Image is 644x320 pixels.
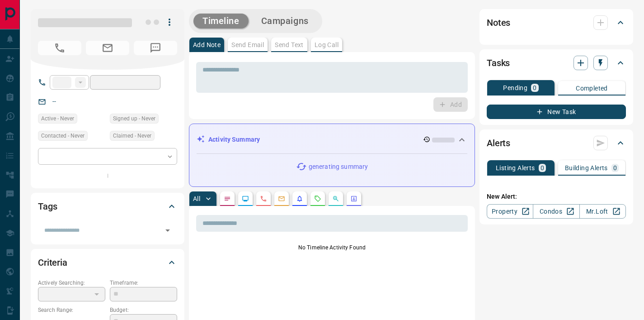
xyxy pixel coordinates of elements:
h2: Notes [487,15,510,30]
h2: Tags [38,199,57,214]
p: Building Alerts [565,165,608,171]
svg: Lead Browsing Activity [242,195,249,202]
div: Criteria [38,252,177,273]
span: Signed up - Never [113,114,155,123]
button: Timeline [193,14,249,29]
span: Claimed - Never [113,131,151,140]
a: Mr.Loft [579,204,626,219]
a: Condos [533,204,579,219]
p: Completed [576,85,608,91]
p: All [193,196,200,202]
p: Pending [503,85,527,91]
div: Tags [38,196,177,217]
h2: Tasks [487,56,510,70]
button: Campaigns [252,14,318,29]
p: Timeframe: [110,279,177,287]
p: Actively Searching: [38,279,105,287]
button: Open [161,224,174,237]
p: Add Note [193,42,221,48]
span: No Email [86,41,129,55]
p: Activity Summary [208,135,260,144]
a: -- [52,98,56,105]
svg: Calls [260,195,267,202]
svg: Requests [314,195,321,202]
a: Property [487,204,533,219]
p: 0 [541,165,544,171]
svg: Agent Actions [350,195,357,202]
h2: Criteria [38,255,67,270]
span: Active - Never [41,114,74,123]
span: No Number [134,41,177,55]
svg: Emails [278,195,285,202]
p: 0 [533,85,536,91]
div: Alerts [487,132,626,154]
p: Search Range: [38,306,105,314]
span: Contacted - Never [41,131,85,140]
p: generating summary [309,162,368,172]
p: 0 [613,165,617,171]
svg: Listing Alerts [296,195,303,202]
span: No Number [38,41,81,55]
svg: Opportunities [332,195,339,202]
button: New Task [487,105,626,119]
div: Notes [487,12,626,33]
p: New Alert: [487,192,626,201]
p: Listing Alerts [496,165,535,171]
p: No Timeline Activity Found [196,244,468,252]
h2: Alerts [487,136,510,150]
div: Tasks [487,52,626,74]
div: Activity Summary [197,131,467,148]
svg: Notes [224,195,231,202]
p: Budget: [110,306,177,314]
